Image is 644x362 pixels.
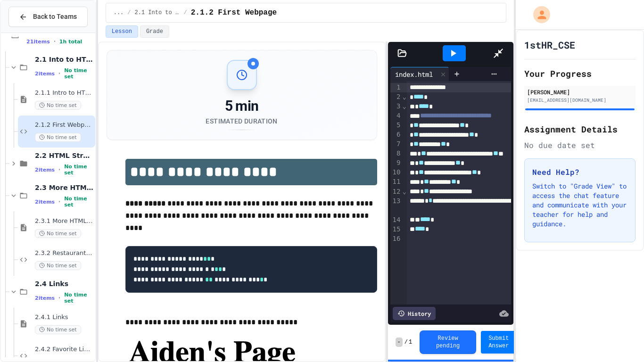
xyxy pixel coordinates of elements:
span: • [58,294,60,302]
span: No time set [35,229,81,238]
div: My Account [523,4,553,25]
div: 4 [390,111,402,121]
span: 2.1.2 First Webpage [35,121,93,129]
div: 2 [390,92,402,102]
span: 2.1.1 Intro to HTML [35,89,93,97]
span: No time set [35,133,81,142]
span: No time set [64,292,93,304]
h1: 1stHR_CSE [524,38,575,51]
div: 16 [390,234,402,244]
div: 15 [390,225,402,234]
div: 13 [390,197,402,215]
div: 11 [390,177,402,187]
span: 2 items [35,295,55,301]
span: 2.2 HTML Structure [35,151,93,160]
div: Estimated Duration [206,116,277,126]
button: Submit Answer [481,331,516,354]
button: Grade [140,25,169,38]
div: 5 min [206,98,277,115]
div: 10 [390,168,402,177]
span: 2.4.2 Favorite Links [35,346,93,354]
div: 14 [390,215,402,225]
div: 5 [390,121,402,130]
span: Submit Answer [488,335,509,350]
div: 6 [390,130,402,140]
div: 9 [390,158,402,168]
span: Fold line [402,102,406,110]
h2: Assignment Details [524,123,636,136]
h3: Need Help? [532,166,627,178]
span: 21 items [26,39,50,45]
span: ... [114,9,124,16]
span: • [54,38,56,45]
button: Back to Teams [8,7,88,27]
div: No due date set [524,140,636,151]
span: 2 items [35,71,55,77]
span: 1h total [59,39,83,45]
div: [EMAIL_ADDRESS][DOMAIN_NAME] [527,97,633,104]
span: No time set [64,67,93,80]
span: / [184,9,187,16]
span: • [58,198,60,206]
span: 2.1 Into to HTML [35,55,93,64]
span: 2.1.2 First Webpage [191,7,277,18]
div: 7 [390,140,402,149]
span: No time set [64,164,93,176]
button: Review pending [420,330,476,354]
div: 1 [390,83,402,92]
div: 8 [390,149,402,158]
span: / [127,9,131,16]
span: 2.3 More HTML tags [35,183,93,192]
span: Back to Teams [33,12,77,22]
div: History [393,307,436,320]
span: Fold line [402,188,406,195]
span: 2 items [35,199,55,205]
span: No time set [35,261,81,270]
div: [PERSON_NAME] [527,88,633,96]
span: / [405,338,408,346]
div: index.html [390,67,449,81]
div: 12 [390,187,402,197]
span: No time set [64,196,93,208]
span: No time set [35,101,81,110]
span: 2 items [35,167,55,173]
span: 2.1 Into to HTML [135,9,180,16]
span: No time set [35,325,81,334]
button: Lesson [106,25,138,38]
span: 2.3.1 More HTML Tags [35,217,93,225]
span: 2.3.2 Restaurant Menu [35,249,93,257]
div: 3 [390,102,402,111]
div: index.html [390,69,438,79]
span: 1 [409,338,412,346]
h2: Your Progress [524,67,636,80]
p: Switch to "Grade View" to access the chat feature and communicate with your teacher for help and ... [532,181,627,229]
span: - [396,337,403,347]
span: • [58,166,60,173]
span: • [58,70,60,77]
span: Fold line [402,93,406,100]
span: 2.4.1 Links [35,313,93,321]
span: 2.4 Links [35,280,93,288]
